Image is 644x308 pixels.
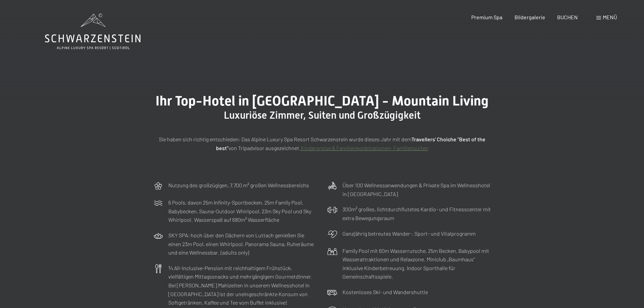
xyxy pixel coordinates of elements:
strong: Travellers' Choiche "Best of the best" [216,136,485,151]
p: Nutzung des großzügigen, 7.700 m² großen Wellnessbereichs [168,181,309,190]
p: Ganzjährig betreutes Wander-, Sport- und Vitalprogramm [342,229,476,238]
p: 300m² großes, lichtdurchflutetes Kardio- und Fitnesscenter mit extra Bewegungsraum [342,205,491,222]
a: Premium Spa [471,14,502,20]
p: 6 Pools, davon 25m Infinity-Sportbecken, 25m Family Pool, Babybecken, Sauna-Outdoor Whirlpool, 23... [168,198,317,224]
p: Über 100 Wellnessanwendungen & Private Spa im Wellnesshotel in [GEOGRAPHIC_DATA] [342,181,491,198]
span: Ihr Top-Hotel in [GEOGRAPHIC_DATA] - Mountain Living [156,93,488,109]
a: Bildergalerie [515,14,545,20]
p: ¾ All-inclusive-Pension mit reichhaltigem Frühstück, vielfältigen Mittagssnacks und mehrgängigem ... [168,264,317,307]
span: Luxuriöse Zimmer, Suiten und Großzügigkeit [224,109,421,121]
p: Sie haben sich richtig entschieden: Das Alpine Luxury Spa Resort Schwarzenstein wurde dieses Jahr... [153,135,491,152]
p: Kostenloses Ski- und Wandershuttle [342,288,428,297]
p: Family Pool mit 60m Wasserrutsche, 25m Becken, Babypool mit Wasserattraktionen und Relaxzone. Min... [342,246,491,281]
a: BUCHEN [557,14,578,20]
span: Menü [603,14,617,20]
a: Kinderpreise & Familienkonbinationen- Familiensuiten [301,145,428,151]
p: SKY SPA: hoch über den Dächern von Luttach genießen Sie einen 23m Pool, einen Whirlpool, Panorama... [168,231,317,257]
